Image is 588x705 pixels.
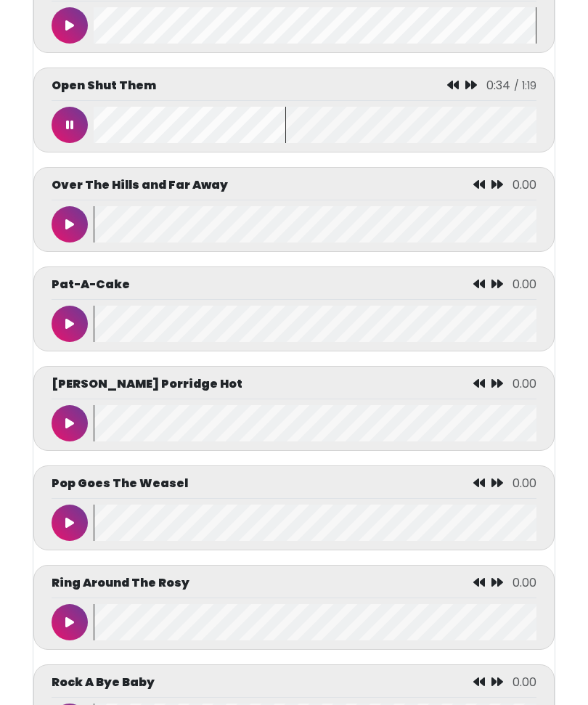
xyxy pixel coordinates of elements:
[52,475,188,492] p: Pop Goes The Weasel
[52,674,155,691] p: Rock A Bye Baby
[513,475,536,492] span: 0.00
[513,574,536,591] span: 0.00
[52,276,130,293] p: Pat-A-Cake
[52,574,189,592] p: Ring Around The Rosy
[514,78,536,93] span: / 1:19
[513,674,536,690] span: 0.00
[513,375,536,392] span: 0.00
[52,77,156,94] p: Open Shut Them
[52,176,228,194] p: Over The Hills and Far Away
[486,77,510,94] span: 0:34
[513,276,536,293] span: 0.00
[513,176,536,193] span: 0.00
[52,375,242,393] p: [PERSON_NAME] Porridge Hot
